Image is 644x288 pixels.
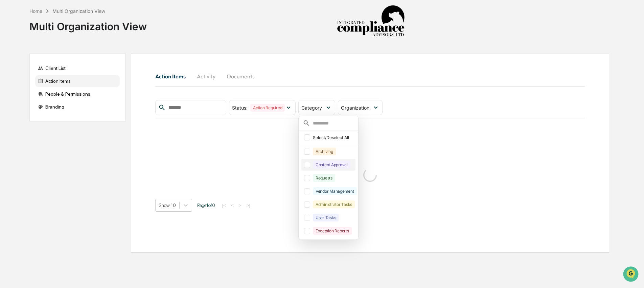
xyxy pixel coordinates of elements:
div: Select/Deselect All [313,135,354,140]
img: Integrated Compliance Advisors [337,5,405,37]
button: >| [245,203,252,208]
button: > [237,203,244,208]
a: 🔎Data Lookup [4,96,45,108]
div: User Tasks [313,214,339,222]
a: Powered byPylon [48,115,82,120]
span: Organization [341,105,369,111]
p: How can we help? [7,14,123,25]
div: 🔎 [7,99,12,104]
button: < [229,203,236,208]
div: Action Items [35,75,120,87]
div: 🖐️ [7,86,12,92]
div: Administrator Tasks [313,200,355,208]
div: Archiving [313,148,336,155]
div: People & Permissions [35,88,120,100]
div: Content Approval [313,161,350,169]
span: Data Lookup [14,98,43,105]
iframe: Open customer support [622,266,641,284]
button: Documents [222,68,260,84]
span: Attestations [56,85,84,92]
span: Page 1 of 0 [197,203,215,208]
div: Branding [35,101,120,113]
div: Multi Organization View [52,8,105,14]
div: Multi Organization View [29,15,147,33]
div: 🗄️ [49,86,54,92]
a: 🗄️Attestations [46,83,87,95]
div: Requests [313,174,335,182]
div: Exception Reports [313,227,352,235]
div: Action Required [250,104,285,112]
button: |< [220,203,228,208]
img: 1746055101610-c473b297-6a78-478c-a979-82029cc54cd1 [7,52,19,64]
button: Activity [191,68,222,84]
div: Client List [35,62,120,74]
div: activity tabs [155,68,585,84]
div: We're available if you need us! [23,59,86,64]
button: Action Items [155,68,191,84]
span: Preclearance [14,85,44,92]
span: Category [301,105,322,111]
a: 🖐️Preclearance [4,83,46,95]
div: Vendor Management [313,187,357,195]
span: Status : [232,105,248,111]
div: Start new chat [23,52,111,59]
span: Pylon [67,115,82,120]
div: Home [29,8,42,14]
button: Start new chat [115,54,123,62]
